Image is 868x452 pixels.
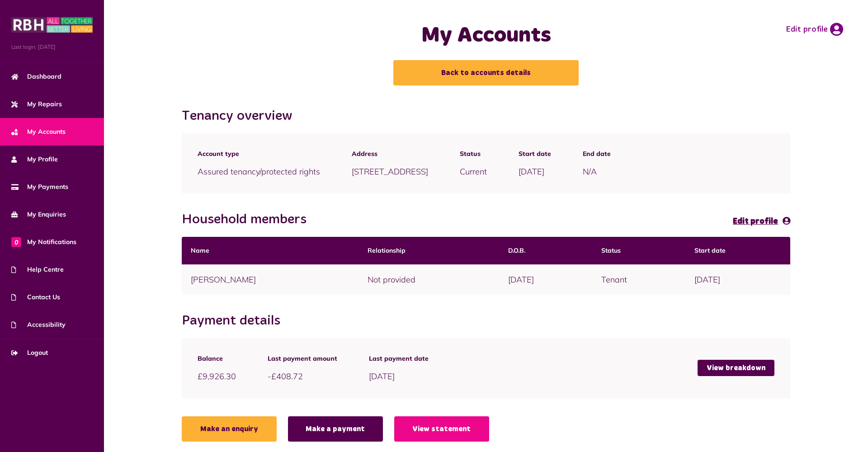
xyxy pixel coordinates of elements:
[11,155,58,164] span: My Profile
[305,23,667,49] h1: My Accounts
[182,212,316,228] h2: Household members
[182,313,289,329] h2: Payment details
[369,354,429,363] span: Last payment date
[11,237,21,247] span: 0
[11,182,68,192] span: My Payments
[460,149,487,159] span: Status
[198,149,320,159] span: Account type
[519,149,551,159] span: Start date
[733,215,790,228] a: Edit profile
[786,23,843,36] a: Edit profile
[369,371,395,381] span: [DATE]
[394,416,489,442] a: View statement
[352,166,428,177] span: [STREET_ADDRESS]
[11,237,76,247] span: My Notifications
[268,354,337,363] span: Last payment amount
[592,237,685,264] th: Status
[268,371,303,381] span: -£408.72
[11,43,93,51] span: Last login: [DATE]
[198,371,236,381] span: £9,926.30
[352,149,428,159] span: Address
[11,348,48,358] span: Logout
[198,354,236,363] span: Balance
[499,264,592,295] td: [DATE]
[685,237,790,264] th: Start date
[499,237,592,264] th: D.O.B.
[519,166,544,177] span: [DATE]
[393,60,579,85] a: Back to accounts details
[11,99,62,109] span: My Repairs
[583,166,597,177] span: N/A
[198,166,320,177] span: Assured tenancy/protected rights
[11,210,66,219] span: My Enquiries
[11,72,61,81] span: Dashboard
[685,264,790,295] td: [DATE]
[182,108,301,124] h2: Tenancy overview
[182,416,277,442] a: Make an enquiry
[460,166,487,177] span: Current
[11,292,60,302] span: Contact Us
[288,416,383,442] a: Make a payment
[11,16,93,34] img: MyRBH
[11,127,66,137] span: My Accounts
[11,265,64,274] span: Help Centre
[359,264,499,295] td: Not provided
[359,237,499,264] th: Relationship
[182,264,359,295] td: [PERSON_NAME]
[182,237,359,264] th: Name
[733,217,778,226] span: Edit profile
[592,264,685,295] td: Tenant
[698,360,774,376] a: View breakdown
[11,320,66,330] span: Accessibility
[583,149,611,159] span: End date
